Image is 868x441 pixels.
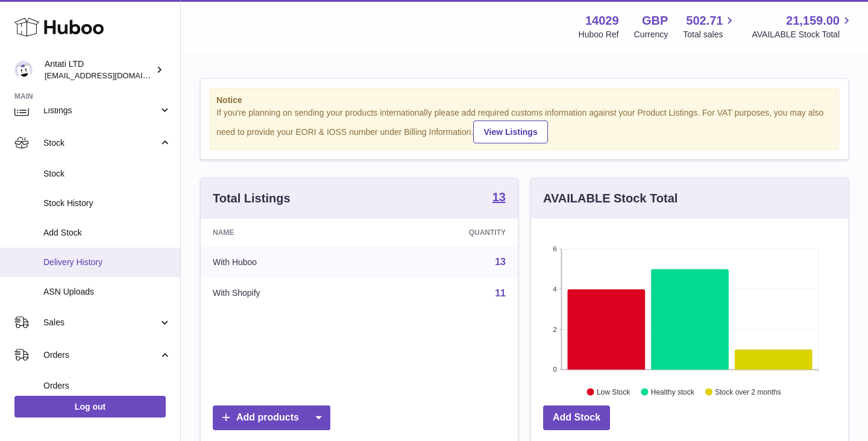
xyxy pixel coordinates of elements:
span: Add Stock [43,227,171,239]
text: Healthy stock [651,387,695,396]
a: 11 [495,288,506,298]
text: 2 [553,325,556,333]
span: Delivery History [43,257,171,268]
span: Orders [43,349,159,361]
th: Name [201,219,372,246]
div: Currency [634,29,668,40]
div: Antati LTD [45,58,153,81]
text: 6 [553,245,556,252]
strong: Notice [216,95,832,106]
span: [EMAIL_ADDRESS][DOMAIN_NAME] [45,70,177,80]
strong: 13 [492,191,506,203]
strong: 14029 [585,13,619,29]
a: Log out [14,396,166,418]
span: 21,159.00 [786,13,840,29]
div: Huboo Ref [579,29,619,40]
span: 502.71 [686,13,723,29]
a: Add Stock [543,405,610,430]
span: Orders [43,380,171,392]
text: 0 [553,366,556,373]
a: 13 [492,191,506,205]
td: With Huboo [201,246,372,278]
span: Stock [43,137,159,149]
strong: GBP [642,13,668,29]
a: 21,159.00 AVAILABLE Stock Total [752,13,854,40]
span: AVAILABLE Stock Total [752,29,854,40]
div: If you're planning on sending your products internationally please add required customs informati... [216,107,832,143]
a: Add products [213,405,330,430]
text: 4 [553,286,556,293]
a: 13 [495,257,506,267]
span: ASN Uploads [43,286,171,298]
span: Sales [43,317,159,328]
span: Stock History [43,198,171,209]
text: Stock over 2 months [715,387,781,396]
img: toufic@antatiskin.com [14,61,33,79]
span: Stock [43,168,171,180]
text: Low Stock [597,387,631,396]
span: Total sales [683,29,737,40]
a: View Listings [473,120,547,143]
a: 502.71 Total sales [683,13,737,40]
h3: AVAILABLE Stock Total [543,190,678,207]
span: Listings [43,105,159,116]
h3: Total Listings [213,190,291,207]
td: With Shopify [201,278,372,309]
th: Quantity [372,219,518,246]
